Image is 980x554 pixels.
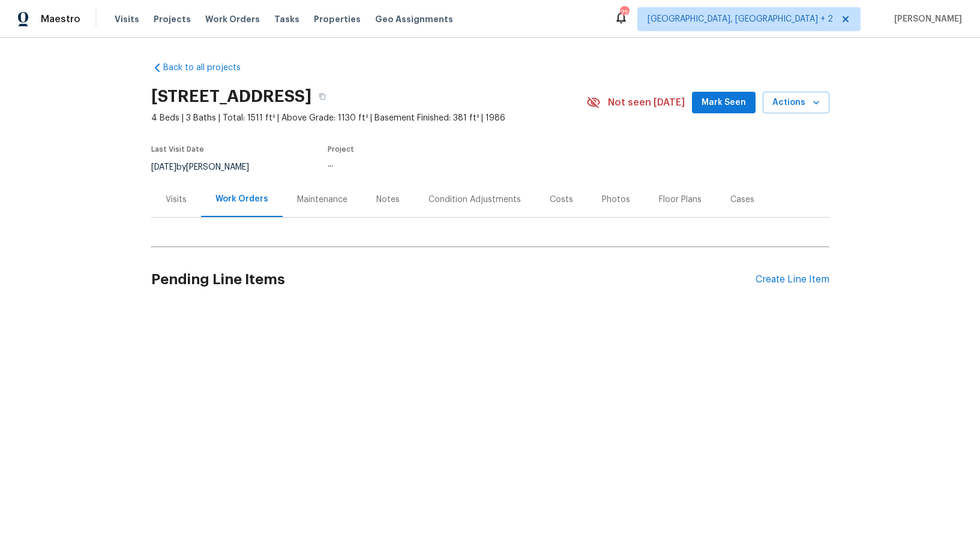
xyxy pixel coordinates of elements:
h2: Pending Line Items [151,252,756,308]
div: Visits [166,194,187,206]
div: Costs [550,194,573,206]
span: Not seen [DATE] [608,97,685,109]
span: Last Visit Date [151,146,204,153]
div: by [PERSON_NAME] [151,160,263,174]
div: Photos [602,194,630,206]
button: Copy Address [311,86,333,107]
div: Cases [730,194,754,206]
span: Projects [154,13,191,25]
button: Actions [763,92,829,114]
span: [PERSON_NAME] [889,13,962,25]
div: 72 [620,7,628,19]
a: Back to all projects [151,62,266,74]
div: Create Line Item [756,274,829,285]
span: [DATE] [151,163,176,171]
div: Maintenance [297,194,347,206]
h2: [STREET_ADDRESS] [151,91,311,103]
span: Actions [772,95,820,110]
div: ... [328,160,558,168]
span: [GEOGRAPHIC_DATA], [GEOGRAPHIC_DATA] + 2 [648,13,833,25]
div: Work Orders [215,193,268,205]
span: 4 Beds | 3 Baths | Total: 1511 ft² | Above Grade: 1130 ft² | Basement Finished: 381 ft² | 1986 [151,112,586,124]
span: Properties [314,13,361,25]
button: Mark Seen [692,92,756,114]
span: Visits [115,13,139,25]
span: Tasks [274,15,299,23]
span: Geo Assignments [375,13,453,25]
span: Maestro [41,13,80,25]
div: Notes [376,194,400,206]
span: Work Orders [205,13,260,25]
span: Project [328,146,354,153]
span: Mark Seen [702,95,746,110]
div: Floor Plans [659,194,702,206]
div: Condition Adjustments [428,194,521,206]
